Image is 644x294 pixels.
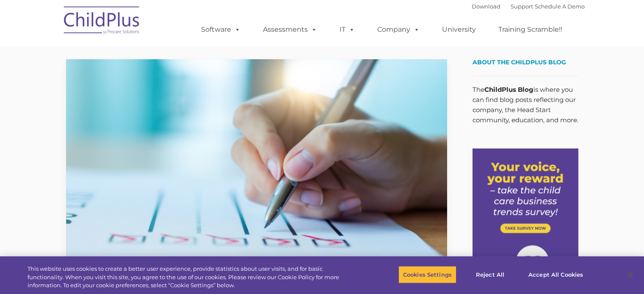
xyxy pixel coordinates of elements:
a: IT [331,21,363,38]
a: Assessments [254,21,326,38]
div: This website uses cookies to create a better user experience, provide statistics about user visit... [28,265,354,290]
a: Schedule A Demo [535,3,585,10]
a: Support [511,3,533,10]
button: Reject All [464,266,517,283]
a: Training Scramble!! [490,21,571,38]
button: Accept All Cookies [524,266,588,283]
font: | [472,3,585,10]
strong: ChildPlus Blog [484,85,533,93]
button: Cookies Settings [398,266,456,283]
a: Download [472,3,500,10]
button: Close [621,265,640,284]
img: Efficiency Boost: ChildPlus Online's Enhanced Family Pre-Application Process - Streamlining Appli... [66,59,447,273]
img: ChildPlus by Procare Solutions [60,0,144,43]
a: University [434,21,484,38]
a: Software [193,21,249,38]
span: About the ChildPlus Blog [473,58,566,66]
p: The is where you can find blog posts reflecting our company, the Head Start community, education,... [473,85,578,125]
a: Company [369,21,428,38]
